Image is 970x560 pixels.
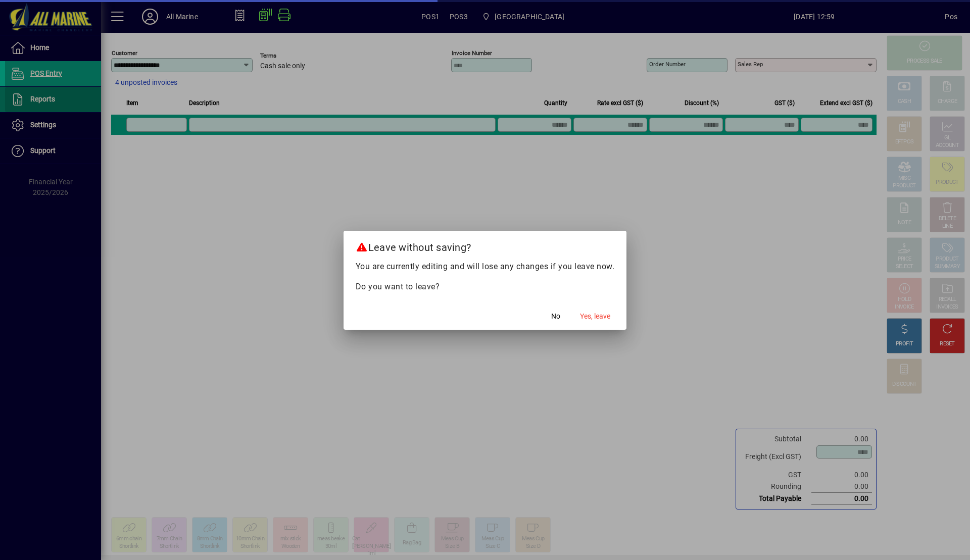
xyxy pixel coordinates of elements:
[356,281,615,293] p: Do you want to leave?
[580,311,610,322] span: Yes, leave
[576,308,614,326] button: Yes, leave
[344,231,627,260] h2: Leave without saving?
[551,311,560,322] span: No
[356,261,615,273] p: You are currently editing and will lose any changes if you leave now.
[540,308,572,326] button: No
